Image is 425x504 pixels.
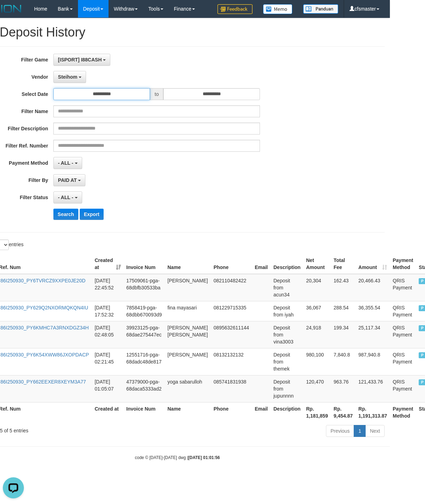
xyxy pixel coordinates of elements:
td: 17509061-pga-68dbfb30533ba [124,274,165,301]
td: 24,918 [303,321,331,348]
th: Email [252,254,270,274]
td: QRIS Payment [390,321,416,348]
th: Rp. 1,181,859 [303,402,331,422]
a: Next [365,425,385,437]
img: Feedback.jpg [217,4,253,14]
td: yoga sabarulloh [165,375,211,402]
span: PAID AT [58,177,77,183]
td: [DATE] 22:45:52 [92,274,123,301]
td: 081229715335 [211,301,252,321]
td: 162.43 [331,274,355,301]
th: Invoice Num [124,402,165,422]
a: Previous [326,425,354,437]
button: - ALL - [53,191,82,203]
img: panduan.png [303,4,338,14]
td: 121,433.76 [355,375,390,402]
a: 1 [354,425,366,437]
th: Amount: activate to sort column ascending [355,254,390,274]
td: QRIS Payment [390,301,416,321]
td: 39923125-pga-68dae275447ec [124,321,165,348]
td: Deposit from themek [270,348,303,375]
td: Deposit from iyah [270,301,303,321]
td: 20,466.43 [355,274,390,301]
td: 7,840.8 [331,348,355,375]
button: Open LiveChat chat widget [3,3,24,24]
th: Rp. 9,454.87 [331,402,355,422]
span: - ALL - [58,195,73,200]
span: Steihom [58,74,77,80]
td: 963.76 [331,375,355,402]
span: [ISPORT] I88CASH [58,57,102,63]
th: Created at: activate to sort column ascending [92,254,123,274]
img: Button%20Memo.svg [263,4,293,14]
td: Deposit from jupunnnn [270,375,303,402]
td: [DATE] 02:21:45 [92,348,123,375]
th: Total Fee [331,254,355,274]
th: Rp. 1,191,313.87 [355,402,390,422]
button: Search [53,209,78,220]
button: PAID AT [53,174,85,186]
td: [DATE] 02:48:05 [92,321,123,348]
th: Name [165,402,211,422]
span: - ALL - [58,160,73,166]
td: 25,117.34 [355,321,390,348]
th: Payment Method [390,402,416,422]
th: Payment Method [390,254,416,274]
td: 20,304 [303,274,331,301]
strong: [DATE] 01:01:56 [188,455,220,460]
td: [DATE] 17:52:32 [92,301,123,321]
small: code © [DATE]-[DATE] dwg | [135,455,220,460]
td: 987,940.8 [355,348,390,375]
td: [PERSON_NAME] [165,348,211,375]
td: 7858419-pga-68dbb670093d9 [124,301,165,321]
button: - ALL - [53,157,82,169]
th: Net Amount [303,254,331,274]
td: Deposit from vina3003 [270,321,303,348]
td: 199.34 [331,321,355,348]
td: 085741831938 [211,375,252,402]
th: Name [165,254,211,274]
td: fina mayasari [165,301,211,321]
td: [PERSON_NAME] [165,274,211,301]
span: to [150,88,163,100]
th: Phone [211,254,252,274]
button: [ISPORT] I88CASH [53,54,110,66]
td: QRIS Payment [390,348,416,375]
button: Export [80,209,104,220]
td: [DATE] 01:05:07 [92,375,123,402]
td: 082110482422 [211,274,252,301]
th: Phone [211,402,252,422]
td: QRIS Payment [390,274,416,301]
td: 980,100 [303,348,331,375]
th: Email [252,402,270,422]
th: Description [270,254,303,274]
td: 0895632611144 [211,321,252,348]
td: 288.54 [331,301,355,321]
td: 08132132132 [211,348,252,375]
td: 12551716-pga-68dadc48de817 [124,348,165,375]
td: QRIS Payment [390,375,416,402]
td: [PERSON_NAME] [PERSON_NAME] [165,321,211,348]
button: Steihom [53,71,86,83]
th: Created at [92,402,123,422]
td: 120,470 [303,375,331,402]
td: 47379000-pga-68daca5333ad2 [124,375,165,402]
td: 36,355.54 [355,301,390,321]
td: Deposit from acun34 [270,274,303,301]
th: Invoice Num [124,254,165,274]
th: Description [270,402,303,422]
td: 36,067 [303,301,331,321]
